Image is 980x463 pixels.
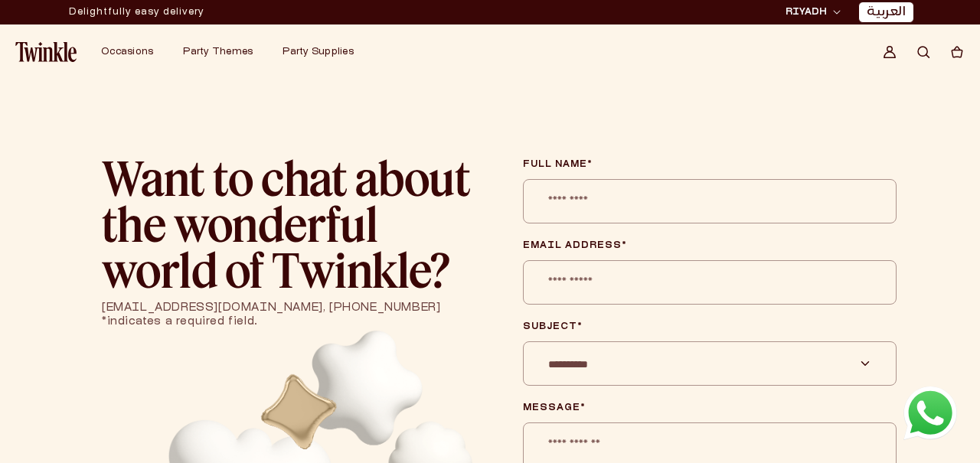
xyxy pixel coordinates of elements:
[183,46,253,58] a: Party Themes
[69,1,204,24] div: Announcement
[283,46,354,58] a: Party Supplies
[102,155,474,292] h2: Want to chat about the wonderful world of Twinkle?
[283,47,354,57] span: Party Supplies
[906,35,940,69] summary: Search
[867,5,906,21] a: العربية
[174,37,273,67] summary: Party Themes
[786,5,827,19] span: RIYADH
[69,1,204,24] p: Delightfully easy delivery
[101,46,153,58] a: Occasions
[92,37,174,67] summary: Occasions
[183,47,253,57] span: Party Themes
[101,47,153,57] span: Occasions
[273,37,374,67] summary: Party Supplies
[781,5,845,20] button: RIYADH
[15,42,77,62] img: Twinkle
[102,303,440,327] span: [EMAIL_ADDRESS][DOMAIN_NAME], [PHONE_NUMBER] *indicates a required field.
